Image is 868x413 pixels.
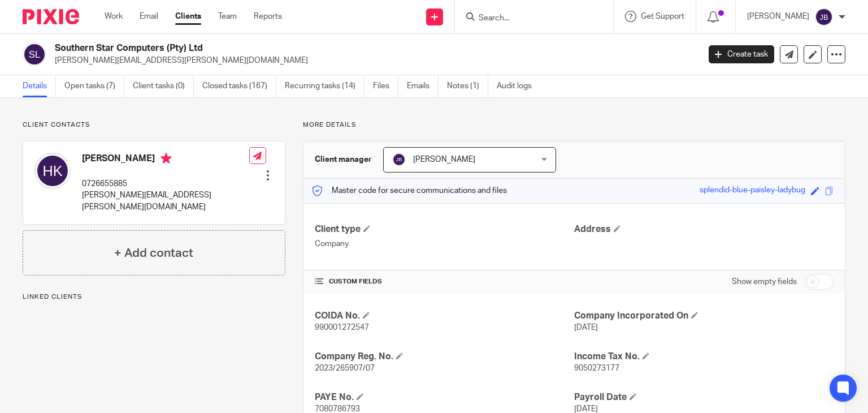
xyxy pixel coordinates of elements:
[34,153,71,189] img: svg%3E
[202,75,276,97] a: Closed tasks (167)
[574,310,834,322] h4: Company Incorporated On
[285,75,364,97] a: Recurring tasks (14)
[55,55,692,66] p: [PERSON_NAME][EMAIL_ADDRESS][PERSON_NAME][DOMAIN_NAME]
[160,153,172,164] i: Primary
[82,178,249,190] p: 0726655885
[133,75,194,97] a: Client tasks (0)
[641,12,684,20] span: Get Support
[312,185,507,196] p: Master code for secure communications and files
[315,154,372,165] h3: Client manager
[478,14,579,24] input: Search
[407,75,439,97] a: Emails
[315,392,574,403] h4: PAYE No.
[315,277,574,286] h4: CUSTOM FIELDS
[574,405,598,413] span: [DATE]
[82,190,249,213] p: [PERSON_NAME][EMAIL_ADDRESS][PERSON_NAME][DOMAIN_NAME]
[315,310,574,322] h4: COIDA No.
[392,153,406,166] img: svg%3E
[574,364,619,372] span: 9050273177
[23,42,46,66] img: svg%3E
[175,11,201,22] a: Clients
[709,45,774,63] a: Create task
[254,11,282,22] a: Reports
[815,8,833,26] img: svg%3E
[373,75,398,97] a: Files
[105,11,123,22] a: Work
[574,324,598,332] span: [DATE]
[64,75,124,97] a: Open tasks (7)
[315,351,574,363] h4: Company Reg. No.
[55,42,565,54] h2: Southern Star Computers (Pty) Ltd
[574,351,834,363] h4: Income Tax No.
[315,238,574,249] p: Company
[23,121,285,130] p: Client contacts
[413,156,475,164] span: [PERSON_NAME]
[140,11,158,22] a: Email
[447,75,488,97] a: Notes (1)
[732,276,797,287] label: Show empty fields
[315,324,369,332] span: 990001272547
[747,11,809,22] p: [PERSON_NAME]
[218,11,237,22] a: Team
[315,364,375,372] span: 2023/265907/07
[315,223,574,235] h4: Client type
[303,121,845,130] p: More details
[82,153,249,167] h4: [PERSON_NAME]
[574,392,834,403] h4: Payroll Date
[700,184,805,197] div: splendid-blue-paisley-ladybug
[497,75,540,97] a: Audit logs
[574,223,834,235] h4: Address
[23,75,56,97] a: Details
[23,9,79,24] img: Pixie
[114,244,193,262] h4: + Add contact
[23,292,285,302] p: Linked clients
[315,405,360,413] span: 7080786793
